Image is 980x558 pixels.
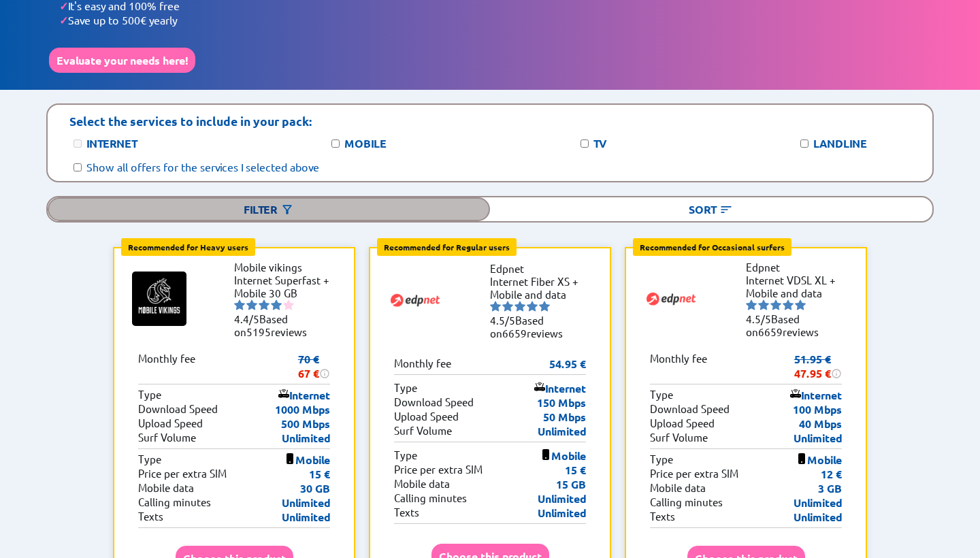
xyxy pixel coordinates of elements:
p: Calling minutes [394,491,467,506]
img: Logo of Edpnet [388,273,442,327]
img: icon of mobile [284,453,295,464]
p: Select the services to include in your pack: [69,113,312,129]
img: starnr3 [514,301,525,312]
p: Mobile data [138,481,194,495]
p: Mobile data [650,481,706,495]
p: 54.95 € [549,357,586,371]
p: 3 GB [818,481,842,495]
label: Landline [813,136,867,150]
p: Type [138,453,161,467]
img: starnr4 [271,299,282,310]
img: Button open the filtering menu [280,203,294,216]
p: Price per extra SIM [394,463,483,477]
p: Price per extra SIM [650,467,738,481]
p: 150 Mbps [537,395,586,410]
img: starnr1 [746,299,757,310]
p: Type [138,388,161,402]
p: 100 Mbps [793,402,842,416]
p: Unlimited [794,431,842,445]
p: Unlimited [282,510,330,524]
div: Sort [490,197,932,221]
span: 6659 [758,325,783,338]
p: 12 € [821,467,842,481]
li: Save up to 500€ yearly [59,13,931,27]
p: Calling minutes [650,495,723,510]
p: Monthly fee [138,352,195,380]
p: Unlimited [538,424,586,438]
p: Mobile data [394,477,450,491]
img: Button open the sorting menu [719,203,733,216]
li: Based on reviews [490,314,592,340]
img: starnr5 [283,299,294,310]
li: Internet VDSL XL + Mobile and data [746,274,848,299]
img: starnr4 [527,301,538,312]
label: Mobile [344,136,387,150]
b: Recommended for Heavy users [128,242,248,252]
p: Unlimited [282,431,330,445]
p: Surf Volume [138,431,196,445]
p: 15 GB [556,477,586,491]
label: Internet [86,136,137,150]
li: Based on reviews [746,312,848,338]
p: Upload Speed [394,410,459,424]
p: Mobile [284,453,330,467]
p: Texts [138,510,163,524]
img: information [319,368,330,379]
p: Unlimited [794,495,842,510]
li: Internet Fiber XS + Mobile and data [490,275,592,301]
p: Download Speed [650,402,730,416]
p: Surf Volume [650,431,708,445]
p: Internet [790,388,842,402]
li: Internet Superfast + Mobile 30 GB [234,274,336,299]
p: 15 € [565,463,586,477]
img: starnr4 [783,299,794,310]
p: Calling minutes [138,495,211,510]
span: 4.4/5 [234,312,259,325]
img: information [831,368,842,379]
p: 1000 Mbps [275,402,330,416]
p: Download Speed [138,402,218,416]
img: Logo of Mobile vikings [132,272,186,326]
li: Mobile vikings [234,261,336,274]
img: icon of internet [790,389,801,399]
p: 30 GB [300,481,330,495]
p: Unlimited [794,510,842,524]
img: starnr2 [758,299,769,310]
s: 51.95 € [794,352,831,366]
label: TV [593,136,606,150]
img: starnr2 [502,301,513,312]
img: icon of mobile [796,453,807,464]
p: Monthly fee [394,357,451,371]
img: Logo of Edpnet [644,272,698,326]
p: Unlimited [538,506,586,520]
img: icon of mobile [540,449,551,460]
img: starnr1 [234,299,245,310]
p: Monthly fee [650,352,707,380]
span: ✓ [59,13,68,27]
p: Upload Speed [650,416,715,431]
img: starnr5 [539,301,550,312]
li: Edpnet [746,261,848,274]
p: Texts [650,510,675,524]
p: Type [394,381,417,395]
p: 40 Mbps [799,416,842,431]
div: 47.95 € [794,366,842,380]
p: 50 Mbps [543,410,586,424]
div: 67 € [298,366,330,380]
img: starnr2 [246,299,257,310]
p: Mobile [796,453,842,467]
img: starnr5 [795,299,806,310]
p: Download Speed [394,395,474,410]
p: Type [650,388,673,402]
button: Evaluate your needs here! [49,48,195,73]
span: 5195 [246,325,271,338]
p: 500 Mbps [281,416,330,431]
p: Unlimited [282,495,330,510]
p: Internet [278,388,330,402]
img: starnr3 [259,299,269,310]
p: Texts [394,506,419,520]
p: Type [394,448,417,463]
p: Unlimited [538,491,586,506]
p: Price per extra SIM [138,467,227,481]
p: Internet [534,381,586,395]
